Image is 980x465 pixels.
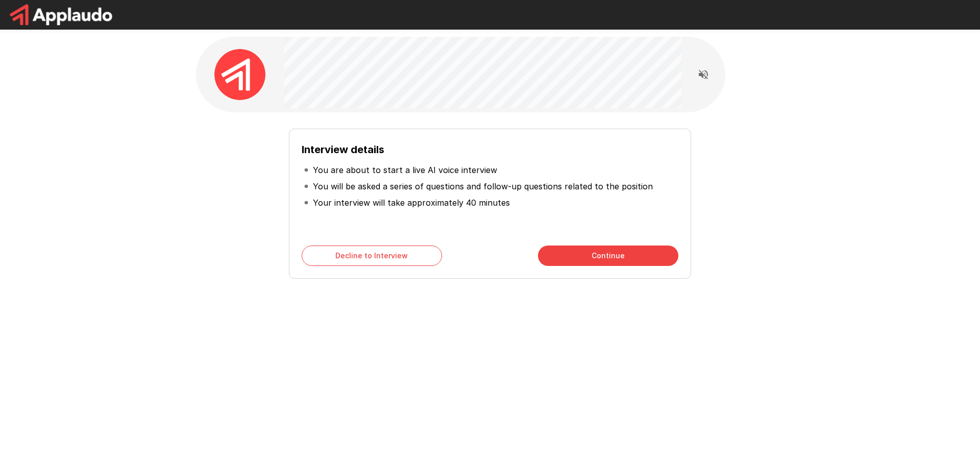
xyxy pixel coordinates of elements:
button: Read questions aloud [693,64,714,85]
button: Decline to Interview [302,246,442,266]
button: Continue [538,246,678,266]
img: applaudo_avatar.png [214,49,265,100]
b: Interview details [302,143,384,156]
p: You will be asked a series of questions and follow-up questions related to the position [313,180,653,192]
p: Your interview will take approximately 40 minutes [313,197,510,209]
p: You are about to start a live AI voice interview [313,164,497,176]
